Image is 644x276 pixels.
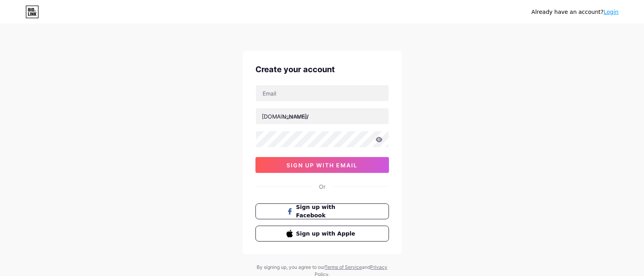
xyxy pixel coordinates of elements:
button: Sign up with Facebook [255,203,389,219]
input: Email [256,85,389,101]
div: [DOMAIN_NAME]/ [262,112,309,121]
span: Sign up with Facebook [296,203,358,220]
span: Sign up with Apple [296,230,358,238]
div: Or [319,182,325,191]
span: sign up with email [286,162,358,169]
a: Terms of Service [325,264,362,270]
button: Sign up with Apple [255,226,389,241]
div: Create your account [255,63,389,75]
a: Login [603,9,619,15]
button: sign up with email [255,157,389,173]
input: username [256,108,389,124]
div: Already have an account? [532,8,619,16]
